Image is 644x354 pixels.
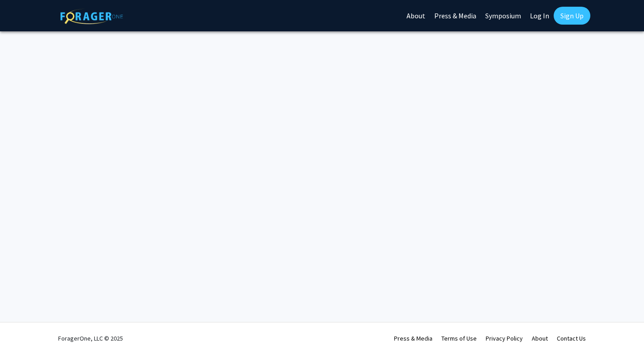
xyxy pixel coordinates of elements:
a: Contact Us [557,334,586,342]
a: Press & Media [394,334,432,342]
a: About [532,334,548,342]
a: Sign Up [554,7,590,25]
a: Terms of Use [441,334,477,342]
img: ForagerOne Logo [60,9,123,24]
div: ForagerOne, LLC © 2025 [58,323,123,354]
a: Privacy Policy [486,334,523,342]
